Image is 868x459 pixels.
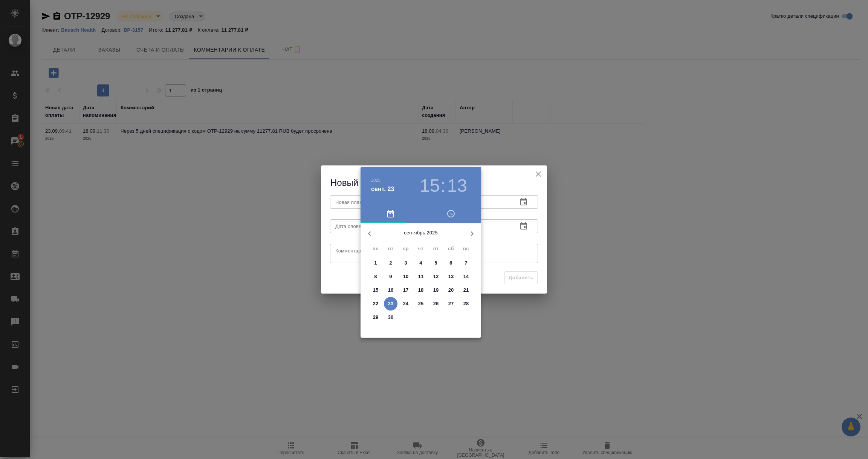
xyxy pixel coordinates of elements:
[388,314,394,321] p: 30
[459,245,473,252] span: вс
[465,259,467,267] p: 7
[459,283,473,297] button: 21
[384,311,397,324] button: 30
[459,256,473,270] button: 7
[459,270,473,283] button: 14
[373,286,379,294] p: 15
[429,283,443,297] button: 19
[379,229,463,237] p: сентябрь 2025
[444,245,458,252] span: сб
[444,297,458,311] button: 27
[388,300,394,308] p: 23
[369,283,382,297] button: 15
[403,273,409,280] p: 10
[399,283,413,297] button: 17
[420,175,440,196] button: 15
[399,297,413,311] button: 24
[463,300,469,308] p: 28
[369,245,382,252] span: пн
[448,273,454,280] p: 13
[444,256,458,270] button: 6
[373,314,379,321] p: 29
[399,270,413,283] button: 10
[418,273,424,280] p: 11
[418,286,424,294] p: 18
[371,185,394,194] button: сент. 23
[418,300,424,308] p: 25
[448,300,454,308] p: 27
[384,245,397,252] span: вт
[448,286,454,294] p: 20
[429,245,443,252] span: пт
[414,256,428,270] button: 4
[384,283,397,297] button: 16
[384,256,397,270] button: 2
[444,283,458,297] button: 20
[373,300,379,308] p: 22
[459,297,473,311] button: 28
[369,256,382,270] button: 1
[369,311,382,324] button: 29
[414,283,428,297] button: 18
[433,273,439,280] p: 12
[374,259,377,267] p: 1
[388,286,394,294] p: 16
[463,273,469,280] p: 14
[429,256,443,270] button: 5
[384,297,397,311] button: 23
[369,297,382,311] button: 22
[440,175,445,196] h3: :
[403,286,409,294] p: 17
[447,175,467,196] button: 13
[463,286,469,294] p: 21
[433,300,439,308] p: 26
[414,245,428,252] span: чт
[419,259,422,267] p: 4
[414,270,428,283] button: 11
[369,270,382,283] button: 8
[384,270,397,283] button: 9
[429,297,443,311] button: 26
[389,259,392,267] p: 2
[434,259,437,267] p: 5
[403,300,409,308] p: 24
[371,178,381,182] button: 2025
[404,259,407,267] p: 3
[414,297,428,311] button: 25
[374,273,377,280] p: 8
[399,256,413,270] button: 3
[433,286,439,294] p: 19
[389,273,392,280] p: 9
[399,245,413,252] span: ср
[429,270,443,283] button: 12
[449,259,452,267] p: 6
[444,270,458,283] button: 13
